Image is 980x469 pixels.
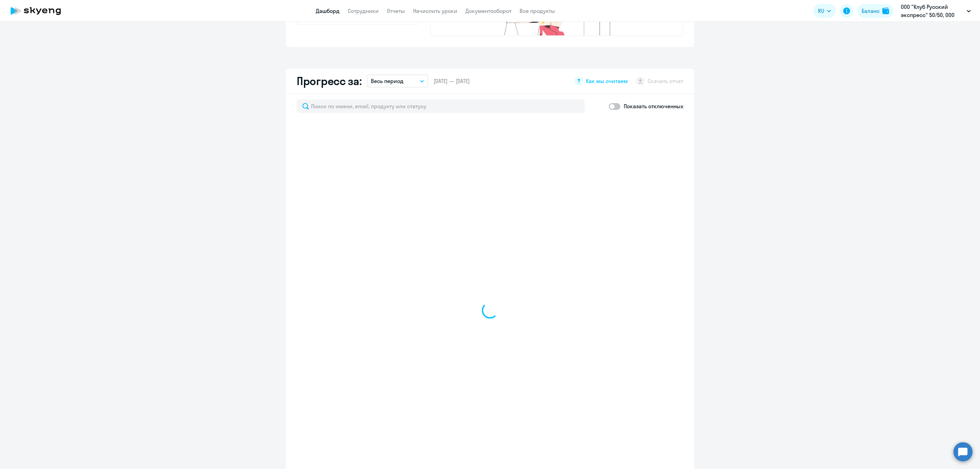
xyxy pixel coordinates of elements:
[520,7,555,14] a: Все продукты
[371,77,404,85] p: Весь период
[297,99,585,113] input: Поиск по имени, email, продукту или статусу
[901,3,964,19] p: ООО "Клуб Русский экспресс" 50/50, ООО "Клуб Русский экспресс"
[813,4,836,18] button: RU
[413,7,457,14] a: Начислить уроки
[882,7,889,14] img: balance
[857,4,893,18] button: Балансbalance
[348,7,379,14] a: Сотрудники
[434,77,470,85] span: [DATE] — [DATE]
[465,7,511,14] a: Документооборот
[297,74,361,88] h2: Прогресс за:
[624,102,683,110] p: Показать отключенных
[862,7,880,15] div: Баланс
[818,7,824,15] span: RU
[387,7,405,14] a: Отчеты
[367,75,428,87] button: Весь период
[586,77,628,85] span: Как мы считаем
[897,3,974,19] button: ООО "Клуб Русский экспресс" 50/50, ООО "Клуб Русский экспресс"
[316,7,340,14] a: Дашборд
